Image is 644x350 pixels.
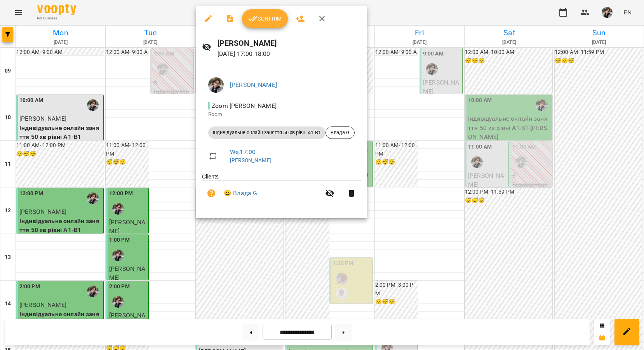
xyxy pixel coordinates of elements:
span: Індивідуальне онлайн заняття 50 хв рівні А1-В1 [208,129,325,136]
a: [PERSON_NAME] [230,81,277,88]
span: Confirm [248,14,282,23]
img: 3324ceff06b5eb3c0dd68960b867f42f.jpeg [208,77,224,93]
a: We , 17:00 [230,148,256,156]
h6: [PERSON_NAME] [218,37,361,49]
button: Unpaid. Bill the attendance? [202,184,221,203]
p: [DATE] 17:00 - 18:00 [218,49,361,59]
button: Confirm [242,9,288,28]
span: - Zoom [PERSON_NAME] [208,102,278,109]
ul: Clients [202,173,361,209]
a: 😀 Влада G [224,189,257,198]
a: [PERSON_NAME] [230,157,272,163]
span: Влада G [326,129,354,136]
div: Влада G [325,126,355,139]
p: Room [208,111,355,118]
